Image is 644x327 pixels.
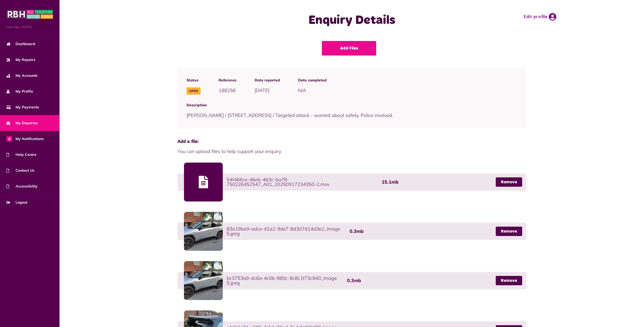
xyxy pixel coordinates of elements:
span: 83a19be9-adce-41a2-9de7-8d307d14d3e2_Image 5.jpeg [227,227,344,236]
span: My Repairs [6,57,35,62]
span: Logout [6,200,27,205]
span: My Accounts [6,73,38,78]
span: Last login: [DATE] [6,25,53,29]
span: N/A [298,87,306,93]
a: Edit profile [523,13,556,21]
span: 0 [6,136,12,142]
span: 54f466ce-46eb-463c-ba78-750226452547_A01_20250917234350-2.mov [227,177,376,187]
img: MyRBH [6,9,53,19]
span: Dashboard [6,41,35,47]
span: Date reported [255,78,280,83]
span: Help Centre [6,152,36,157]
span: My Enquiries [6,120,38,126]
span: My Notifications [6,136,44,142]
span: Date completed [298,78,327,83]
span: 0.3mb [347,278,361,283]
span: Accessibility [6,184,38,189]
a: Remove [496,276,522,285]
span: 15.1mb [382,180,398,184]
a: Remove [496,227,522,236]
span: [DATE] [255,87,269,93]
span: Contact Us [6,168,34,173]
span: 0.3mb [350,229,364,234]
span: My Profile [6,89,33,94]
span: Reference [219,78,236,83]
span: My Payments [6,105,39,110]
span: You can upload files to help support your enquiry. [177,148,526,155]
span: bc3753a9-dc6a-4c0b-880c-8c8c1f73c840_Image 5.jpeg [227,276,342,285]
span: [PERSON_NAME] / [STREET_ADDRESS] / Targeted attack - worried about safety. Police involved. [187,112,393,118]
a: Remove [496,177,522,187]
span: Open [187,87,201,95]
span: Add a file: [177,138,526,145]
span: Status [187,78,201,83]
span: 188256 [219,87,236,93]
span: Description [187,102,517,108]
h1: Enquiry Details [248,13,455,28]
a: Add Files [322,41,376,55]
